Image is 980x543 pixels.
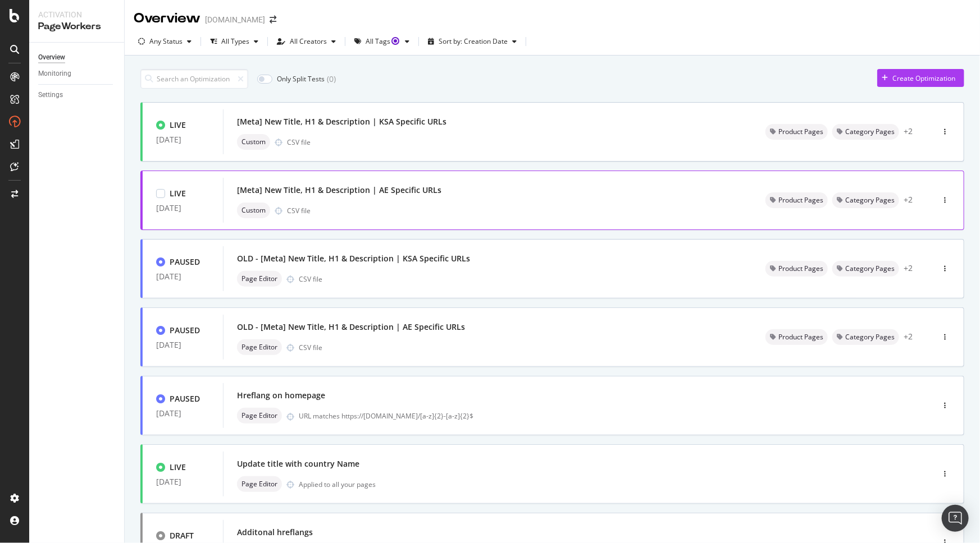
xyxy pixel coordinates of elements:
div: neutral label [832,329,899,345]
div: [DOMAIN_NAME] [205,14,265,25]
div: Create Optimization [892,73,955,83]
div: neutral label [237,134,270,150]
div: Overview [38,52,65,63]
input: Search an Optimization [140,69,248,89]
div: Sort by: Creation Date [439,38,508,45]
span: Category Pages [845,197,895,204]
div: neutral label [237,408,282,424]
div: arrow-right-arrow-left [270,16,276,24]
div: Activation [38,9,115,20]
div: Settings [38,89,63,101]
button: All TagsTooltip anchor [350,33,414,50]
div: Only Split Tests [277,74,325,84]
div: All Tags [366,38,400,45]
button: All Types [206,33,263,50]
div: neutral label [765,124,828,140]
span: Product Pages [778,265,823,272]
div: Additonal hreflangs [237,527,313,538]
div: neutral label [765,261,828,277]
a: Overview [38,52,116,63]
span: Category Pages [845,128,895,135]
span: Product Pages [778,334,823,340]
div: + 2 [904,331,913,342]
div: PageWorkers [38,20,115,33]
span: Page Editor [241,412,277,419]
div: + 2 [904,194,913,205]
span: Custom [241,207,266,214]
div: CSV file [299,274,322,284]
button: All Creators [272,33,340,50]
span: Product Pages [778,197,823,204]
div: PAUSED [170,393,200,404]
a: Settings [38,89,116,101]
span: Product Pages [778,128,823,135]
div: Open Intercom Messenger [942,505,969,532]
div: neutral label [765,192,828,208]
div: neutral label [237,339,282,355]
div: Tooltip anchor [390,36,400,46]
div: + 2 [904,263,913,274]
div: CSV file [287,206,311,215]
div: [DATE] [156,204,209,213]
div: [DATE] [156,409,209,418]
span: Page Editor [241,275,277,282]
div: [DATE] [156,272,209,281]
div: [Meta] New Title, H1 & Description | AE Specific URLs [237,185,441,196]
div: URL matches https://[DOMAIN_NAME]/[a-z]{2}-[a-z]{2}$ [299,411,886,421]
div: CSV file [287,137,311,147]
div: Applied to all your pages [299,480,376,489]
div: [DATE] [156,135,209,144]
div: LIVE [170,119,186,131]
a: Monitoring [38,68,116,80]
button: Sort by: Creation Date [423,33,521,50]
div: OLD - [Meta] New Title, H1 & Description | KSA Specific URLs [237,253,470,264]
div: neutral label [832,192,899,208]
div: Hreflang on homepage [237,390,325,401]
div: Overview [134,9,200,28]
div: [DATE] [156,340,209,349]
div: CSV file [299,343,322,352]
div: [DATE] [156,477,209,486]
div: LIVE [170,462,186,473]
div: PAUSED [170,325,200,336]
div: Any Status [149,38,183,45]
button: Create Optimization [877,69,964,87]
div: + 2 [904,126,913,137]
span: Category Pages [845,334,895,340]
div: All Types [221,38,249,45]
div: PAUSED [170,256,200,268]
div: Monitoring [38,68,71,80]
span: Custom [241,139,266,145]
div: neutral label [765,329,828,345]
div: neutral label [832,261,899,277]
div: LIVE [170,188,186,199]
button: Any Status [134,33,196,50]
div: neutral label [237,203,270,218]
div: DRAFT [170,530,194,541]
span: Page Editor [241,344,277,351]
span: Category Pages [845,265,895,272]
div: OLD - [Meta] New Title, H1 & Description | AE Specific URLs [237,321,465,333]
div: neutral label [832,124,899,140]
div: [Meta] New Title, H1 & Description | KSA Specific URLs [237,116,446,127]
div: neutral label [237,476,282,492]
div: Update title with country Name [237,458,359,470]
div: All Creators [290,38,327,45]
div: ( 0 ) [327,73,336,85]
div: neutral label [237,271,282,287]
span: Page Editor [241,481,277,487]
